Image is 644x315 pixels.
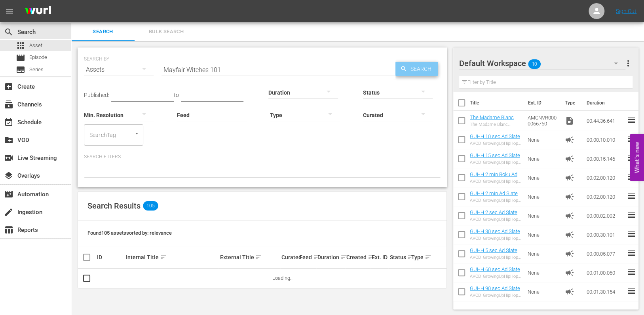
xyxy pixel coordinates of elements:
span: Ad [564,154,574,163]
span: reorder [627,154,636,163]
span: more_vert [623,59,633,68]
span: Automation [4,190,13,199]
th: Title [470,92,523,114]
span: VOD [4,135,13,145]
span: Search [407,62,438,76]
span: reorder [627,268,636,277]
span: Search [76,27,130,36]
span: Found 105 assets sorted by: relevance [87,230,172,236]
span: Ad [564,173,574,182]
span: Schedule [4,118,13,127]
div: The Madame Blanc Mysteries 103: Episode 3 [470,122,521,127]
a: GUHH 5 sec Ad Slate [470,247,517,253]
div: AVOD_GrowingUpHipHopWeTV_WillBeRightBack _2Min_RB24_S01398805001 [470,198,521,203]
span: sort [160,254,167,261]
span: Search Results [87,201,141,211]
td: 00:00:10.010 [583,130,627,149]
span: Series [29,66,44,74]
span: Bulk Search [139,27,193,36]
button: Search [395,62,438,76]
div: AVOD_GrowingUpHipHopWeTV_WillBeRightBack _10sec_RB24_S01398805006 [470,141,521,146]
button: Open Feedback Widget [630,134,644,181]
td: 00:01:30.154 [583,282,627,301]
div: Default Workspace [459,52,626,74]
a: GUHH 15 sec Ad Slate [470,152,520,158]
td: None [524,168,561,187]
button: Open [133,130,141,137]
span: Ad [564,249,574,258]
td: 00:00:15.146 [583,149,627,168]
div: Internal Title [126,252,217,262]
span: Channels [4,100,13,109]
div: AVOD_GrowingUpHipHopWeTV_WillBeRightBack _2MinCountdown_RB24_S01398804001-Roku [470,179,521,184]
td: None [524,206,561,225]
div: Curated [281,254,297,260]
td: None [524,282,561,301]
span: sort [340,254,348,261]
div: AVOD_GrowingUpHipHopWeTV_WillBeRightBack _90sec_RB24_S01398805002 [470,293,521,298]
span: Ad [564,268,574,277]
a: GUHH 10 sec Ad Slate [470,133,520,139]
span: Ad [564,211,574,220]
div: Status [389,252,409,262]
span: sort [407,254,414,261]
td: 00:02:00.120 [583,187,627,206]
td: None [524,187,561,206]
div: Type [411,252,424,262]
span: Ad [564,287,574,296]
span: Asset [29,42,42,49]
div: AVOD_GrowingUpHipHopWeTV_WillBeRightBack _30sec_RB24_S01398805004 [470,236,521,241]
span: Reports [4,225,13,235]
span: sort [313,254,320,261]
span: Episode [16,53,25,63]
div: Assets [84,59,154,81]
p: Search Filters: [84,154,441,160]
td: None [524,130,561,149]
span: Create [4,82,13,91]
td: 00:02:00.120 [583,168,627,187]
span: reorder [627,135,636,144]
div: ID [97,254,123,260]
a: GUHH 90 sec Ad Slate [470,285,520,291]
a: GUHH 60 sec Ad Slate [470,266,520,272]
span: sort [368,254,375,261]
td: AMCNVR0000066750 [524,111,561,130]
td: None [524,149,561,168]
td: 00:00:30.101 [583,225,627,244]
td: 00:01:00.060 [583,263,627,282]
span: Ingestion [4,207,13,217]
th: Type [560,92,581,114]
div: External Title [220,252,279,262]
span: reorder [627,192,636,201]
div: Duration [317,252,344,262]
img: ans4CAIJ8jUAAAAAAAAAAAAAAAAAAAAAAAAgQb4GAAAAAAAAAAAAAAAAAAAAAAAAJMjXAAAAAAAAAAAAAAAAAAAAAAAAgAT5G... [19,2,57,21]
span: reorder [627,116,636,125]
th: Ext. ID [523,92,560,114]
div: Created [346,252,369,262]
span: Live Streaming [4,153,13,163]
span: Overlays [4,171,13,180]
span: Search [4,27,13,37]
span: reorder [627,211,636,220]
span: Ad [564,230,574,239]
td: 00:00:05.077 [583,244,627,263]
span: 105 [143,201,158,211]
span: Series [16,65,25,74]
span: Episode [29,53,47,61]
span: Ad [564,192,574,201]
td: 00:00:02.002 [583,206,627,225]
span: Published: [84,92,109,98]
span: Ad [564,135,574,144]
td: 00:44:36.641 [583,111,627,130]
a: GUHH 2 sec Ad Slate [470,209,517,215]
td: None [524,263,561,282]
span: Asset [16,41,25,50]
a: The Madame Blanc Mysteries 103: Episode 3 [470,114,517,132]
span: Loading... [272,275,294,281]
span: reorder [627,230,636,239]
div: AVOD_GrowingUpHipHopWeTV_WillBeRightBack _60sec_RB24_S01398805003 [470,274,521,279]
span: 10 [528,56,541,72]
div: Feed [299,252,315,262]
a: GUHH 2 min Ad Slate [470,190,518,196]
a: Sign Out [616,8,636,14]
